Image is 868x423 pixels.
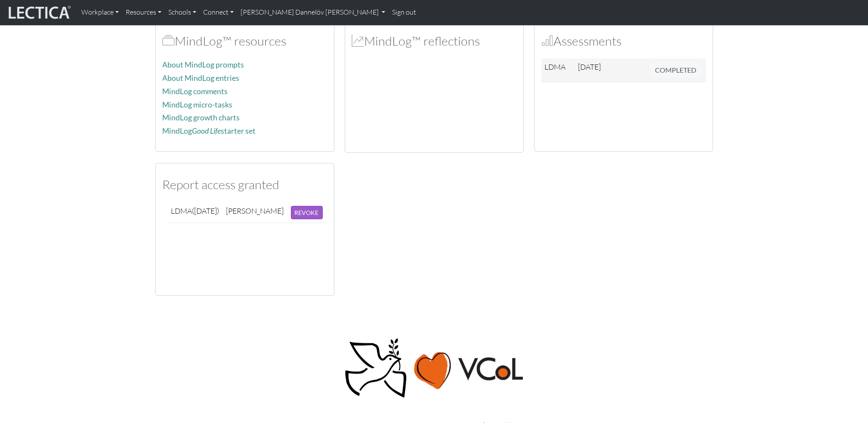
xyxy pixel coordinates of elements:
[165,3,200,21] a: Schools
[237,3,389,21] a: [PERSON_NAME] Dannelöv [PERSON_NAME]
[192,206,219,215] span: ([DATE])
[163,60,244,69] a: About MindLog prompts
[226,206,284,216] div: [PERSON_NAME]
[122,3,165,21] a: Resources
[192,126,221,135] i: Good Life
[163,100,233,109] a: MindLog micro-tasks
[163,87,228,96] a: MindLog comments
[163,34,327,49] h2: MindLog™ resources
[578,62,601,71] span: [DATE]
[163,74,240,83] a: About MindLog entries
[352,33,364,49] span: MindLog
[163,126,256,135] a: MindLogGood Lifestarter set
[163,177,327,192] h2: Report access granted
[200,3,237,21] a: Connect
[541,33,554,49] span: Assessments
[291,206,323,219] button: REVOKE
[163,113,240,122] a: MindLog growth charts
[342,337,526,399] img: Peace, love, VCoL
[78,3,122,21] a: Workplace
[541,34,706,49] h2: Assessments
[541,58,575,82] td: LDMA
[168,202,223,223] td: LDMA
[163,33,175,49] span: MindLog™ resources
[6,4,71,21] img: lecticalive
[389,3,420,21] a: Sign out
[352,34,516,49] h2: MindLog™ reflections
